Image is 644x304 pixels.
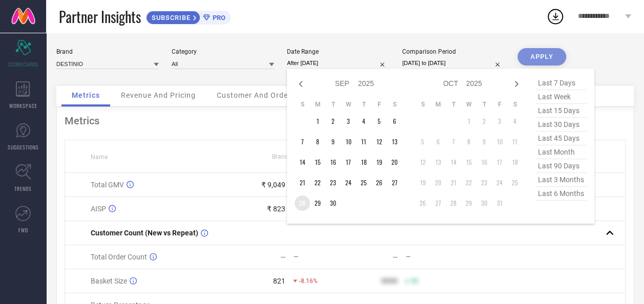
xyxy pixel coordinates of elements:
[273,277,285,285] div: 821
[295,196,310,211] td: Sun Sep 28 2025
[91,277,127,285] span: Basket Size
[267,205,285,213] div: ₹ 823
[402,58,505,69] input: Select comparison period
[356,175,371,190] td: Thu Sep 25 2025
[287,58,389,69] input: Select date range
[410,277,418,285] span: 50
[147,14,193,21] span: SUBSCRIBE
[146,8,231,25] a: SUBSCRIBEPRO
[476,155,492,170] td: Thu Oct 16 2025
[507,134,523,149] td: Sat Oct 11 2025
[402,48,505,55] div: Comparison Period
[91,205,106,213] span: AISP
[415,175,430,190] td: Sun Oct 19 2025
[310,175,325,190] td: Mon Sep 22 2025
[476,114,492,129] td: Thu Oct 02 2025
[261,181,285,189] div: ₹ 9,049
[492,134,507,149] td: Fri Oct 10 2025
[356,155,371,170] td: Thu Sep 18 2025
[295,175,310,190] td: Sun Sep 21 2025
[507,114,523,129] td: Sat Oct 04 2025
[310,196,325,211] td: Mon Sep 29 2025
[325,100,341,108] th: Tuesday
[91,253,147,261] span: Total Order Count
[392,253,398,261] div: —
[461,114,476,129] td: Wed Oct 01 2025
[387,134,402,149] td: Sat Sep 13 2025
[535,76,587,90] span: last 7 days
[430,100,446,108] th: Monday
[546,7,565,26] div: Open download list
[371,100,387,108] th: Friday
[371,114,387,129] td: Fri Sep 05 2025
[387,114,402,129] td: Sat Sep 06 2025
[535,173,587,187] span: last 3 months
[535,118,587,132] span: last 30 days
[280,253,286,261] div: —
[476,100,492,108] th: Thursday
[446,196,461,211] td: Tue Oct 28 2025
[492,175,507,190] td: Fri Oct 24 2025
[461,155,476,170] td: Wed Oct 15 2025
[287,48,389,55] div: Date Range
[210,14,225,21] span: PRO
[476,134,492,149] td: Thu Oct 09 2025
[371,175,387,190] td: Fri Sep 26 2025
[295,78,307,90] div: Previous month
[91,229,198,237] span: Customer Count (New vs Repeat)
[492,114,507,129] td: Fri Oct 03 2025
[371,155,387,170] td: Fri Sep 19 2025
[535,104,587,118] span: last 15 days
[341,175,356,190] td: Wed Sep 24 2025
[295,134,310,149] td: Sun Sep 07 2025
[295,155,310,170] td: Sun Sep 14 2025
[415,134,430,149] td: Sun Oct 05 2025
[72,91,100,99] span: Metrics
[341,155,356,170] td: Wed Sep 17 2025
[446,175,461,190] td: Tue Oct 21 2025
[461,100,476,108] th: Wednesday
[8,143,39,151] span: SUGGESTIONS
[507,155,523,170] td: Sat Oct 18 2025
[415,100,430,108] th: Sunday
[446,155,461,170] td: Tue Oct 14 2025
[341,100,356,108] th: Wednesday
[535,159,587,173] span: last 90 days
[272,153,306,160] span: Brand Value
[430,175,446,190] td: Mon Oct 20 2025
[535,145,587,159] span: last month
[14,185,32,192] span: TRENDS
[535,132,587,145] span: last 45 days
[430,155,446,170] td: Mon Oct 13 2025
[356,100,371,108] th: Thursday
[310,155,325,170] td: Mon Sep 15 2025
[476,175,492,190] td: Thu Oct 23 2025
[91,181,124,189] span: Total GMV
[9,102,37,110] span: WORKSPACE
[310,134,325,149] td: Mon Sep 08 2025
[371,134,387,149] td: Fri Sep 12 2025
[56,48,159,55] div: Brand
[492,196,507,211] td: Fri Oct 31 2025
[446,134,461,149] td: Tue Oct 07 2025
[430,134,446,149] td: Mon Oct 06 2025
[356,114,371,129] td: Thu Sep 04 2025
[430,196,446,211] td: Mon Oct 27 2025
[476,196,492,211] td: Thu Oct 30 2025
[341,114,356,129] td: Wed Sep 03 2025
[325,196,341,211] td: Tue Sep 30 2025
[121,91,196,99] span: Revenue And Pricing
[18,226,28,234] span: FWD
[507,175,523,190] td: Sat Oct 25 2025
[446,100,461,108] th: Tuesday
[387,155,402,170] td: Sat Sep 20 2025
[387,100,402,108] th: Saturday
[461,175,476,190] td: Wed Oct 22 2025
[91,154,108,161] span: Name
[65,115,626,127] div: Metrics
[325,155,341,170] td: Tue Sep 16 2025
[325,175,341,190] td: Tue Sep 23 2025
[405,253,456,260] div: —
[461,196,476,211] td: Wed Oct 29 2025
[387,175,402,190] td: Sat Sep 27 2025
